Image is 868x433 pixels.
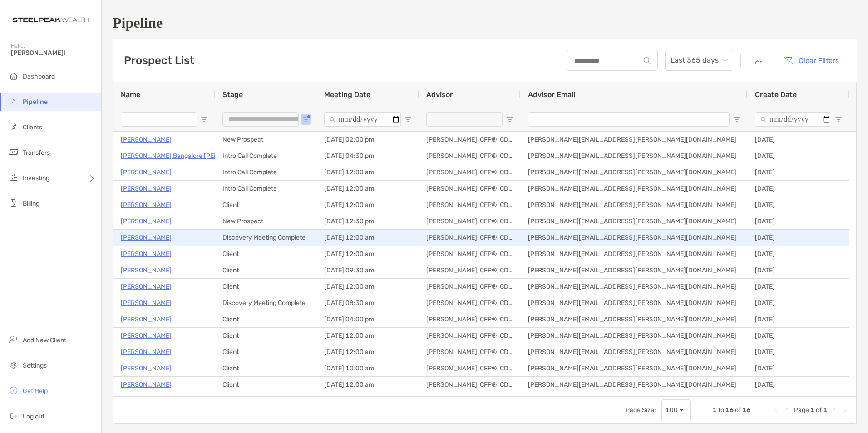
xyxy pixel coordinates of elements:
button: Open Filter Menu [506,116,513,123]
div: [PERSON_NAME][EMAIL_ADDRESS][PERSON_NAME][DOMAIN_NAME] [521,344,748,360]
a: [PERSON_NAME] [121,265,172,276]
div: Intro Call Complete [215,148,317,164]
div: Page Size [661,399,691,421]
div: [DATE] [748,279,849,295]
span: 1 [713,406,717,414]
div: [PERSON_NAME], CFP®, CDFA® [419,213,521,229]
a: [PERSON_NAME] [121,297,172,309]
span: Advisor [426,90,453,99]
div: Page Size: [626,406,656,414]
div: [PERSON_NAME], CFP®, CDFA® [419,246,521,262]
div: [PERSON_NAME][EMAIL_ADDRESS][PERSON_NAME][DOMAIN_NAME] [521,181,748,197]
button: Open Filter Menu [835,116,842,123]
div: [DATE] 12:00 am [317,230,419,246]
a: [PERSON_NAME] [121,330,172,341]
div: [PERSON_NAME], CFP®, CDFA® [419,311,521,327]
span: 1 [810,406,814,414]
a: [PERSON_NAME] [121,363,172,374]
span: Dashboard [23,73,55,80]
div: [PERSON_NAME][EMAIL_ADDRESS][PERSON_NAME][DOMAIN_NAME] [521,148,748,164]
span: Transfers [23,149,50,157]
span: 1 [823,406,827,414]
a: [PERSON_NAME] [121,232,172,243]
div: [DATE] 12:00 am [317,246,419,262]
img: transfers icon [8,147,19,157]
img: add_new_client icon [8,334,19,345]
button: Clear Filters [777,50,846,70]
img: settings icon [8,359,19,370]
div: [DATE] 12:30 pm [317,213,419,229]
div: First Page [772,407,779,414]
button: Open Filter Menu [733,116,740,123]
div: [PERSON_NAME][EMAIL_ADDRESS][PERSON_NAME][DOMAIN_NAME] [521,328,748,344]
div: [PERSON_NAME], CFP®, CDFA® [419,148,521,164]
a: [PERSON_NAME] [121,314,172,325]
div: [DATE] [748,246,849,262]
div: New Prospect [215,132,317,148]
div: Client [215,246,317,262]
a: [PERSON_NAME] [121,199,172,211]
img: get-help icon [8,385,19,396]
a: [PERSON_NAME] [121,134,172,145]
div: [PERSON_NAME], CFP®, CDFA® [419,328,521,344]
span: Clients [23,123,42,131]
p: [PERSON_NAME] [121,281,172,292]
span: Page [794,406,809,414]
a: [PERSON_NAME] Bangalore [PERSON_NAME] [121,150,255,162]
div: [PERSON_NAME], CFP®, CDFA® [419,295,521,311]
div: [DATE] [748,311,849,327]
div: [DATE] 09:30 am [317,262,419,278]
button: Open Filter Menu [201,116,208,123]
div: [DATE] [748,148,849,164]
div: [DATE] [748,377,849,393]
div: Previous Page [783,407,790,414]
div: Client [215,328,317,344]
div: [PERSON_NAME][EMAIL_ADDRESS][PERSON_NAME][DOMAIN_NAME] [521,360,748,376]
h1: Pipeline [113,15,857,31]
a: [PERSON_NAME] [121,379,172,390]
h3: Prospect List [124,54,194,67]
p: [PERSON_NAME] [121,167,172,178]
span: Investing [23,174,49,182]
div: [DATE] 08:30 am [317,295,419,311]
img: billing icon [8,197,19,208]
span: Pipeline [23,98,48,106]
input: Advisor Email Filter Input [528,112,730,127]
div: Client [215,279,317,295]
div: Discovery Meeting Complete [215,295,317,311]
span: Add New Client [23,336,66,344]
span: 16 [742,406,750,414]
div: [DATE] [748,181,849,197]
div: [DATE] [748,344,849,360]
span: Last 365 days [671,50,728,70]
div: [PERSON_NAME], CFP®, CDFA® [419,360,521,376]
div: [PERSON_NAME][EMAIL_ADDRESS][PERSON_NAME][DOMAIN_NAME] [521,213,748,229]
div: [PERSON_NAME], CFP®, CDFA® [419,344,521,360]
div: 100 [666,406,678,414]
span: to [718,406,724,414]
div: [DATE] 10:00 am [317,360,419,376]
input: Name Filter Input [121,112,197,127]
div: [DATE] [748,230,849,246]
div: [DATE] [748,132,849,148]
div: Discovery Meeting Complete [215,230,317,246]
div: Intro Call Complete [215,164,317,180]
a: [PERSON_NAME] [121,346,172,358]
div: [DATE] [748,197,849,213]
p: [PERSON_NAME] [121,248,172,260]
div: New Prospect [215,213,317,229]
span: Advisor Email [528,90,575,99]
div: [PERSON_NAME], CFP®, CDFA® [419,181,521,197]
span: of [816,406,822,414]
div: [DATE] 12:00 am [317,328,419,344]
div: [DATE] [748,262,849,278]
